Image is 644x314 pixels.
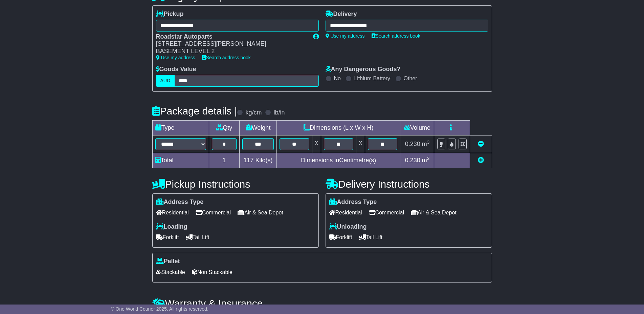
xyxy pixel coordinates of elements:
[326,33,365,39] a: Use my address
[192,267,232,277] span: Non Stackable
[238,207,283,218] span: Air & Sea Depot
[156,198,204,206] label: Address Type
[329,232,352,243] span: Forklift
[427,156,430,161] sup: 3
[277,120,400,135] td: Dimensions (L x W x H)
[156,75,175,87] label: AUD
[156,66,196,73] label: Goods Value
[156,48,306,55] div: BASEMENT LEVEL 2
[156,258,180,265] label: Pallet
[326,11,357,18] label: Delivery
[152,179,319,190] h4: Pickup Instructions
[156,11,184,18] label: Pickup
[422,157,430,164] span: m
[209,153,240,168] td: 1
[186,232,209,243] span: Tail Lift
[405,157,420,164] span: 0.230
[400,120,434,135] td: Volume
[111,306,208,312] span: © One World Courier 2025. All rights reserved.
[277,153,400,168] td: Dimensions in Centimetre(s)
[326,66,401,73] label: Any Dangerous Goods?
[372,33,420,39] a: Search address book
[156,223,187,231] label: Loading
[152,153,209,168] td: Total
[326,179,492,190] h4: Delivery Instructions
[478,157,484,164] a: Add new item
[411,207,457,218] span: Air & Sea Depot
[427,140,430,145] sup: 3
[240,120,277,135] td: Weight
[156,40,306,48] div: [STREET_ADDRESS][PERSON_NAME]
[405,141,420,147] span: 0.230
[245,109,262,117] label: kg/cm
[354,75,390,82] label: Lithium Battery
[196,207,231,218] span: Commercial
[156,207,189,218] span: Residential
[356,135,365,153] td: x
[312,135,321,153] td: x
[152,105,237,117] h4: Package details |
[244,157,254,164] span: 117
[422,141,430,147] span: m
[156,55,195,60] a: Use my address
[156,232,179,243] span: Forklift
[152,120,209,135] td: Type
[329,198,377,206] label: Address Type
[334,75,341,82] label: No
[478,141,484,147] a: Remove this item
[156,267,185,277] span: Stackable
[152,298,492,309] h4: Warranty & Insurance
[273,109,285,117] label: lb/in
[329,223,367,231] label: Unloading
[240,153,277,168] td: Kilo(s)
[369,207,404,218] span: Commercial
[209,120,240,135] td: Qty
[156,33,306,41] div: Roadstar Autoparts
[404,75,417,82] label: Other
[359,232,383,243] span: Tail Lift
[329,207,362,218] span: Residential
[202,55,251,60] a: Search address book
